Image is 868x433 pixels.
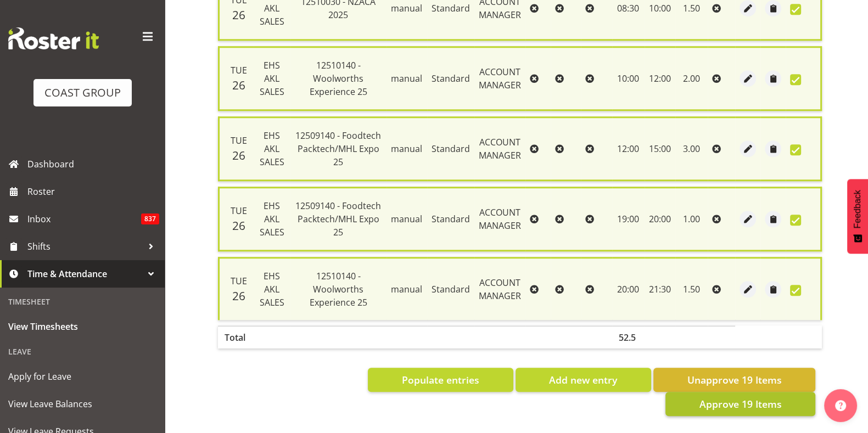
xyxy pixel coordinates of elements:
span: Populate entries [402,373,479,387]
span: manual [391,72,422,85]
button: Feedback - Show survey [847,179,868,254]
img: help-xxl-2.png [835,400,846,411]
span: manual [391,143,422,155]
td: 1.00 [675,187,708,251]
td: 19:00 [612,187,645,251]
td: 1.50 [675,257,708,320]
span: manual [391,283,422,295]
span: Tue [231,64,247,76]
span: EHS AKL SALES [260,200,284,238]
span: Apply for Leave [8,368,156,385]
span: Feedback [853,190,863,228]
td: 10:00 [612,46,645,111]
td: 12:00 [612,116,645,181]
td: 2.00 [675,46,708,111]
span: 12510140 - Woolworths Experience 25 [310,59,367,98]
span: Tue [231,134,247,147]
button: Add new entry [516,368,651,392]
span: Unapprove 19 Items [687,373,781,387]
span: Shifts [27,238,143,255]
span: Tue [231,275,247,287]
span: Inbox [27,211,141,227]
span: 837 [141,213,159,224]
span: 26 [232,7,245,23]
span: ACCOUNT MANAGER [479,66,521,91]
button: Approve 19 Items [665,392,815,416]
span: ACCOUNT MANAGER [479,277,521,302]
span: 26 [232,77,245,93]
td: 21:30 [645,257,675,320]
span: EHS AKL SALES [260,130,284,168]
span: 26 [232,148,245,163]
span: ACCOUNT MANAGER [479,206,521,232]
span: Roster [27,183,159,200]
a: View Leave Balances [3,390,162,418]
span: 12509140 - Foodtech Packtech/MHL Expo 25 [295,130,381,168]
td: Standard [427,46,474,111]
span: 12510140 - Woolworths Experience 25 [310,270,367,308]
span: 26 [232,288,245,303]
td: 15:00 [645,116,675,181]
span: ACCOUNT MANAGER [479,136,521,161]
a: View Timesheets [3,313,162,340]
div: Leave [3,340,162,363]
span: Time & Attendance [27,266,143,282]
button: Unapprove 19 Items [653,368,815,392]
span: manual [391,213,422,225]
span: manual [391,2,422,14]
span: EHS AKL SALES [260,59,284,98]
img: Rosterit website logo [8,27,99,49]
button: Populate entries [368,368,513,392]
td: Standard [427,187,474,251]
th: 52.5 [612,325,645,348]
span: Dashboard [27,156,159,172]
td: 20:00 [612,257,645,320]
div: COAST GROUP [44,85,121,101]
td: 12:00 [645,46,675,111]
td: 3.00 [675,116,708,181]
span: Approve 19 Items [699,397,781,411]
a: Apply for Leave [3,363,162,390]
span: Add new entry [549,373,617,387]
td: 20:00 [645,187,675,251]
span: 26 [232,218,245,233]
td: Standard [427,116,474,181]
span: View Leave Balances [8,396,156,412]
span: 12509140 - Foodtech Packtech/MHL Expo 25 [295,200,381,238]
span: EHS AKL SALES [260,270,284,308]
td: Standard [427,257,474,320]
th: Total [218,325,254,348]
span: Tue [231,205,247,217]
div: Timesheet [3,290,162,313]
span: View Timesheets [8,318,156,335]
